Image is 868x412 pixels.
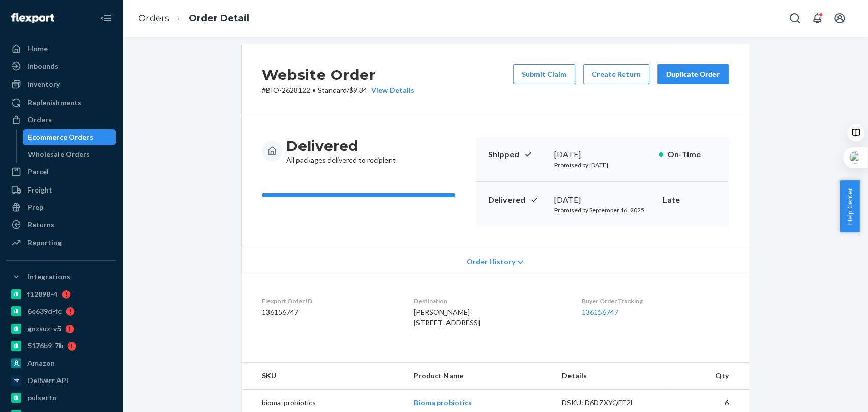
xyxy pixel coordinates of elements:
[562,398,657,408] div: DSKU: D6DZXYQEE2L
[582,308,618,316] a: 136156747
[96,8,116,28] button: Close Navigation
[6,390,116,406] a: pulsetto
[27,219,54,230] div: Returns
[27,393,57,403] div: pulsetto
[6,269,116,285] button: Integrations
[11,13,54,23] img: Flexport logo
[6,372,116,389] a: Deliverr API
[242,363,406,390] th: SKU
[130,4,257,34] ol: breadcrumbs
[6,76,116,92] a: Inventory
[262,297,398,305] dt: Flexport Order ID
[406,363,554,390] th: Product Name
[27,238,62,248] div: Reporting
[138,13,169,24] a: Orders
[28,132,93,142] div: Ecommerce Orders
[262,85,414,96] p: # BIO-2628122 / $9.34
[554,149,650,161] div: [DATE]
[318,86,347,94] span: Standard
[554,194,650,206] div: [DATE]
[27,358,55,368] div: Amazon
[6,94,116,111] a: Replenishments
[312,86,316,94] span: •
[414,297,565,305] dt: Destination
[6,199,116,215] a: Prep
[840,180,859,232] button: Help Center
[27,341,63,351] div: 5176b9-7b
[27,167,49,177] div: Parcel
[6,235,116,251] a: Reporting
[6,41,116,57] a: Home
[414,398,472,407] a: Bioma probiotics
[829,8,850,28] button: Open account menu
[189,13,249,24] a: Order Detail
[513,64,575,84] button: Submit Claim
[6,355,116,371] a: Amazon
[286,137,396,165] div: All packages delivered to recipient
[488,194,546,206] p: Delivered
[582,297,728,305] dt: Buyer Order Tracking
[27,324,61,334] div: gnzsuz-v5
[6,58,116,74] a: Inbounds
[27,375,68,386] div: Deliverr API
[27,306,62,316] div: 6e639d-fc
[262,307,398,318] dd: 136156747
[666,69,720,79] div: Duplicate Order
[6,112,116,128] a: Orders
[6,182,116,198] a: Freight
[28,149,90,160] div: Wholesale Orders
[466,257,515,267] span: Order History
[554,363,666,390] th: Details
[27,272,70,282] div: Integrations
[657,64,729,84] button: Duplicate Order
[488,149,546,161] p: Shipped
[6,338,116,354] a: 5176b9-7b
[6,216,116,233] a: Returns
[27,289,57,299] div: f12898-4
[6,164,116,180] a: Parcel
[807,8,827,28] button: Open notifications
[262,64,414,85] h2: Website Order
[785,8,805,28] button: Open Search Box
[27,61,58,71] div: Inbounds
[6,321,116,337] a: gnzsuz-v5
[666,363,749,390] th: Qty
[27,44,48,54] div: Home
[583,64,649,84] button: Create Return
[27,98,81,108] div: Replenishments
[667,149,716,161] p: On-Time
[414,308,480,327] span: [PERSON_NAME] [STREET_ADDRESS]
[27,202,43,212] div: Prep
[554,161,650,169] p: Promised by [DATE]
[6,303,116,320] a: 6e639d-fc
[6,286,116,302] a: f12898-4
[554,206,650,214] p: Promised by September 16, 2025
[23,146,116,163] a: Wholesale Orders
[367,85,414,96] button: View Details
[27,79,60,89] div: Inventory
[27,185,52,195] div: Freight
[286,137,396,155] h3: Delivered
[23,129,116,145] a: Ecommerce Orders
[663,194,716,206] p: Late
[27,115,52,125] div: Orders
